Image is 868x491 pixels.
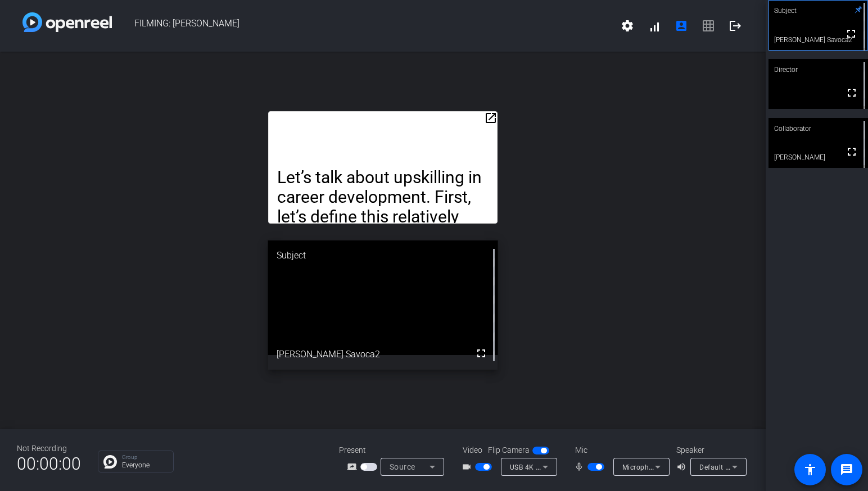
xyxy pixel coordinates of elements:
mat-icon: account_box [675,19,688,33]
span: Microphone (USB 4K Live Camera audio) (0c45:0415) [622,462,798,471]
div: Not Recording [17,443,81,454]
button: signal_cellular_alt [641,12,668,39]
mat-icon: fullscreen [845,86,858,99]
p: Group [122,454,168,460]
p: Everyone [122,462,168,469]
mat-icon: videocam_outline [462,460,475,474]
mat-icon: fullscreen [845,145,858,158]
mat-icon: accessibility [803,463,817,476]
span: Video [463,444,482,456]
div: Speaker [676,444,744,456]
span: Source [390,462,415,471]
div: Director [768,59,868,80]
div: Present [339,444,451,456]
div: Mic [564,444,676,456]
img: white-gradient.svg [22,12,112,32]
p: Let’s talk about upskilling in career development. First, let’s define this relatively new term f... [277,167,489,306]
mat-icon: logout [729,19,742,33]
div: Collaborator [768,118,868,139]
mat-icon: open_in_new [484,111,498,125]
span: Flip Camera [488,444,530,456]
span: 00:00:00 [17,450,81,478]
img: Chat Icon [103,455,117,469]
mat-icon: mic_none [574,460,587,474]
div: Subject [268,240,498,271]
mat-icon: screen_share_outline [347,460,360,474]
mat-icon: volume_up [676,460,690,474]
mat-icon: settings [621,19,634,33]
mat-icon: fullscreen [844,27,858,40]
mat-icon: fullscreen [474,347,488,360]
mat-icon: message [840,463,853,476]
span: USB 4K Live Camera (0c45:0415) [510,462,619,471]
span: FILMING: [PERSON_NAME] [112,12,614,39]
